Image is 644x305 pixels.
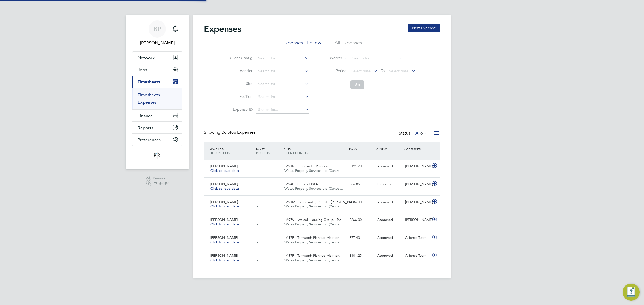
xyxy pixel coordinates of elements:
[257,164,258,168] span: -
[256,93,309,101] input: Search for...
[138,67,147,72] span: Jobs
[264,146,265,151] span: /
[347,198,375,207] div: £306.00
[257,235,258,240] span: -
[257,240,258,244] span: -
[126,15,189,169] nav: Main navigation
[284,168,343,173] span: Wates Property Services Ltd (Centra…
[210,186,239,191] span: Click to load data
[257,253,258,258] span: -
[377,200,393,204] span: Approved
[138,100,156,105] a: Expenses
[138,55,155,60] span: Network
[210,222,239,226] span: Click to load data
[284,240,343,244] span: Wates Property Services Ltd (Centra…
[210,182,238,186] span: [PERSON_NAME]
[623,284,640,301] button: Engage Resource Center
[138,113,153,118] span: Finance
[403,180,431,189] div: [PERSON_NAME]
[284,258,343,262] span: Wates Property Services Ltd (Centra…
[222,130,255,135] span: 06 Expenses
[210,204,239,209] span: Click to load data
[255,144,283,158] div: DATE
[132,76,182,88] button: Timesheets
[318,55,342,61] label: Worker
[379,67,386,74] span: To
[257,204,258,209] span: -
[210,164,238,168] span: [PERSON_NAME]
[377,182,393,186] span: Cancelled
[323,68,347,73] label: Period
[284,164,328,168] span: IM91R - Stonewater Planned
[290,146,291,151] span: /
[256,55,309,62] input: Search for...
[408,24,440,32] button: New Expense
[389,69,408,73] span: Select date
[228,94,253,99] label: Position
[223,146,224,151] span: /
[257,182,258,186] span: -
[256,80,309,88] input: Search for...
[138,125,153,130] span: Reports
[403,144,431,153] div: APPROVER
[377,217,393,222] span: Approved
[415,131,428,136] label: All
[375,144,403,153] div: STATUS
[399,130,429,137] div: Status:
[222,130,231,135] span: 06 of
[257,258,258,262] span: -
[210,240,239,244] span: Click to load data
[350,55,403,62] input: Search for...
[153,25,161,32] span: BP
[335,40,362,49] li: All Expenses
[347,233,375,242] div: £77.40
[132,64,182,76] button: Jobs
[138,92,160,97] a: Timesheets
[377,235,393,240] span: Approved
[347,162,375,171] div: £191.70
[132,110,182,121] button: Finance
[210,235,238,240] span: [PERSON_NAME]
[208,144,255,158] div: WORKER
[377,253,393,258] span: Approved
[403,198,431,207] div: [PERSON_NAME]
[284,253,343,258] span: IM97P - Tamworth Planned Mainten…
[132,134,182,146] button: Preferences
[284,182,318,186] span: IM94P - Citizen KB&A
[347,144,375,153] div: TOTAL
[284,151,308,155] span: CLIENT CONFIG
[284,200,362,204] span: IM91M - Stonewater, Retrofit, [PERSON_NAME]…
[420,131,423,136] span: 6
[132,40,182,46] span: Ben Perkin
[210,217,238,222] span: [PERSON_NAME]
[284,217,345,222] span: IM97V - Walsall Housing Group - Pla…
[257,200,258,204] span: -
[351,69,371,73] span: Select date
[282,144,347,158] div: SITE
[204,24,241,34] h2: Expenses
[204,130,257,135] div: Showing
[138,137,161,142] span: Preferences
[146,176,169,186] a: Powered byEngage
[210,151,230,155] span: DESCRIPTION
[403,215,431,224] div: [PERSON_NAME]
[132,52,182,64] button: Network
[138,79,160,84] span: Timesheets
[257,186,258,191] span: -
[132,151,182,160] a: Go to home page
[282,40,321,49] li: Expenses I Follow
[350,80,364,89] button: Go
[153,176,169,180] span: Powered by
[210,258,239,262] span: Click to load data
[284,204,343,209] span: Wates Property Services Ltd (Centra…
[228,68,253,73] label: Vendor
[347,251,375,260] div: £101.25
[153,180,169,185] span: Engage
[257,217,258,222] span: -
[256,151,270,155] span: RECEIPTS
[132,122,182,133] button: Reports
[377,164,393,168] span: Approved
[257,168,258,173] span: -
[403,251,431,260] div: Alliance Team
[210,200,238,204] span: [PERSON_NAME]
